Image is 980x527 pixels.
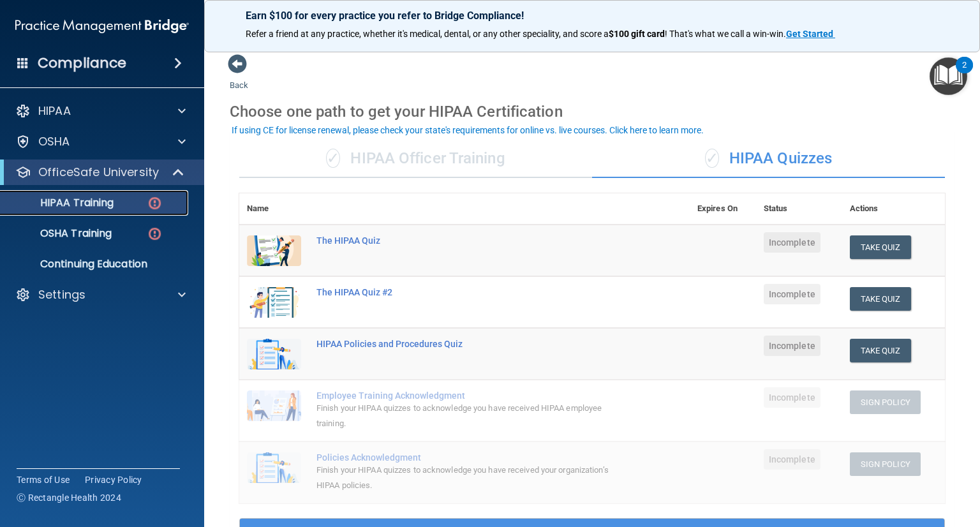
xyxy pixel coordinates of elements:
p: Continuing Education [8,258,182,271]
span: ✓ [705,149,719,168]
span: Incomplete [764,449,820,470]
div: Employee Training Acknowledgment [316,390,626,401]
div: Finish your HIPAA quizzes to acknowledge you have received your organization’s HIPAA policies. [316,463,626,493]
button: Sign Policy [850,390,921,414]
p: OSHA [38,134,70,149]
span: Refer a friend at any practice, whether it's medical, dental, or any other speciality, and score a [246,29,609,39]
span: Incomplete [764,284,820,304]
span: Incomplete [764,232,820,253]
p: HIPAA [38,103,71,119]
button: Sign Policy [850,452,921,476]
div: If using CE for license renewal, please check your state's requirements for online vs. live cours... [232,126,704,135]
strong: $100 gift card [609,29,665,39]
p: HIPAA Training [8,197,114,209]
button: Take Quiz [850,235,911,259]
p: Settings [38,287,85,302]
div: HIPAA Policies and Procedures Quiz [316,339,626,349]
div: The HIPAA Quiz [316,235,626,246]
a: Terms of Use [17,473,70,486]
a: Get Started [786,29,835,39]
span: Incomplete [764,387,820,408]
button: Take Quiz [850,339,911,362]
th: Name [239,193,309,225]
span: Incomplete [764,336,820,356]
div: Policies Acknowledgment [316,452,626,463]
div: 2 [962,65,967,82]
p: OfficeSafe University [38,165,159,180]
th: Status [756,193,842,225]
a: Privacy Policy [85,473,142,486]
a: Settings [15,287,186,302]
div: HIPAA Officer Training [239,140,592,178]
div: Finish your HIPAA quizzes to acknowledge you have received HIPAA employee training. [316,401,626,431]
div: The HIPAA Quiz #2 [316,287,626,297]
button: If using CE for license renewal, please check your state's requirements for online vs. live cours... [230,124,706,137]
a: OSHA [15,134,186,149]
img: danger-circle.6113f641.png [147,195,163,211]
a: Back [230,65,248,90]
h4: Compliance [38,54,126,72]
img: PMB logo [15,13,189,39]
p: Earn $100 for every practice you refer to Bridge Compliance! [246,10,939,22]
a: HIPAA [15,103,186,119]
button: Open Resource Center, 2 new notifications [930,57,967,95]
strong: Get Started [786,29,833,39]
span: ✓ [326,149,340,168]
th: Expires On [690,193,756,225]
div: HIPAA Quizzes [592,140,945,178]
span: Ⓒ Rectangle Health 2024 [17,491,121,504]
img: danger-circle.6113f641.png [147,226,163,242]
div: Choose one path to get your HIPAA Certification [230,93,954,130]
a: OfficeSafe University [15,165,185,180]
span: ! That's what we call a win-win. [665,29,786,39]
th: Actions [842,193,945,225]
button: Take Quiz [850,287,911,311]
p: OSHA Training [8,227,112,240]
